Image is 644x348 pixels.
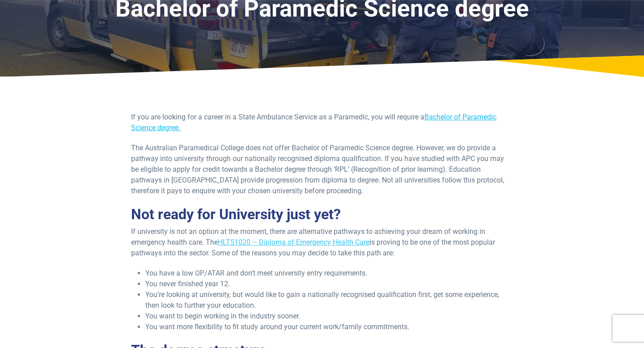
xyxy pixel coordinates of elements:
a: HLT51020 – Diploma of Emergency Health Care [218,238,369,246]
p: If university is not an option at the moment, there are alternative pathways to achieving your dr... [131,226,513,259]
li: You never finished year 12. [145,279,513,289]
li: You want to begin working in the industry sooner. [145,311,513,322]
p: The Australian Paramedical College does not offer Bachelor of Paramedic Science degree. However, ... [131,143,513,196]
li: You have a low OP/ATAR and don’t meet university entry requirements. [145,268,513,279]
h2: Not ready for University just yet? [131,206,513,223]
li: You’re looking at university, but would like to gain a nationally recognised qualification first,... [145,289,513,311]
li: You want more flexibility to fit study around your current work/family commitments. [145,322,513,332]
p: If you are looking for a career in a State Ambulance Service as a Paramedic, you will require a [131,112,513,133]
